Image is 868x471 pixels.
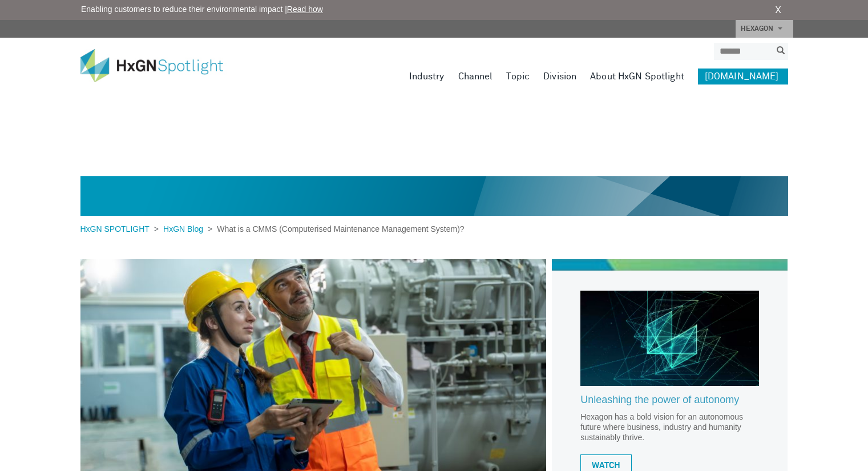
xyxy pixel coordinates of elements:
[580,412,759,442] p: Hexagon has a bold vision for an autonomous future where business, industry and humanity sustaina...
[212,224,464,234] span: What is a CMMS (Computerised Maintenance Management System)?
[80,224,154,234] a: HxGN SPOTLIGHT
[775,3,781,17] a: X
[80,223,465,235] div: > >
[736,20,793,38] a: HEXAGON
[409,69,445,84] a: Industry
[698,69,788,84] a: [DOMAIN_NAME]
[458,69,493,84] a: Channel
[81,3,323,15] span: Enabling customers to reduce their environmental impact |
[580,394,759,412] a: Unleashing the power of autonomy
[543,69,576,84] a: Division
[159,224,208,234] a: HxGN Blog
[506,69,530,84] a: Topic
[287,5,323,14] a: Read how
[580,291,759,387] img: Hexagon_CorpVideo_Pod_RR_2.jpg
[590,69,684,84] a: About HxGN Spotlight
[80,49,240,82] img: HxGN Spotlight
